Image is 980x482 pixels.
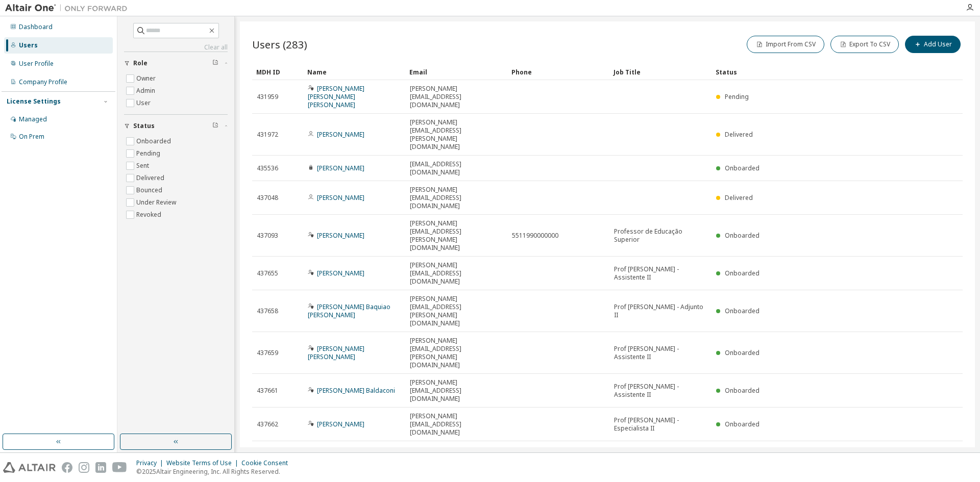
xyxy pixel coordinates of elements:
[136,160,151,172] label: Sent
[257,93,278,101] span: 431959
[136,135,173,147] label: Onboarded
[410,219,503,252] span: [PERSON_NAME][EMAIL_ADDRESS][PERSON_NAME][DOMAIN_NAME]
[317,130,364,139] a: [PERSON_NAME]
[136,97,153,109] label: User
[614,64,707,80] div: Job Title
[124,43,228,52] a: Clear all
[308,302,390,319] a: [PERSON_NAME] Baquiao [PERSON_NAME]
[136,209,163,221] label: Revoked
[136,196,178,209] label: Under Review
[830,36,899,53] button: Export To CSV
[725,164,759,172] span: Onboarded
[614,416,707,433] span: Prof [PERSON_NAME] - Especialista II
[614,303,707,319] span: Prof [PERSON_NAME] - Adjunto II
[308,344,364,361] a: [PERSON_NAME] [PERSON_NAME]
[725,269,759,277] span: Onboarded
[410,85,503,109] span: [PERSON_NAME][EMAIL_ADDRESS][DOMAIN_NAME]
[409,64,503,80] div: Email
[725,231,759,240] span: Onboarded
[136,147,162,160] label: Pending
[257,420,278,428] span: 437662
[257,387,278,395] span: 437661
[257,349,278,357] span: 437659
[19,115,47,123] div: Managed
[410,186,503,210] span: [PERSON_NAME][EMAIL_ADDRESS][DOMAIN_NAME]
[614,383,707,399] span: Prof [PERSON_NAME] - Assistente II
[112,462,127,473] img: youtube.svg
[614,345,707,361] span: Prof [PERSON_NAME] - Assistente II
[257,269,278,277] span: 437655
[410,378,503,403] span: [PERSON_NAME][EMAIL_ADDRESS][DOMAIN_NAME]
[511,64,605,80] div: Phone
[124,52,228,74] button: Role
[725,92,749,101] span: Pending
[136,85,157,97] label: Admin
[725,193,753,202] span: Delivered
[725,307,759,315] span: Onboarded
[136,459,166,467] div: Privacy
[136,184,164,196] label: Bounced
[257,194,278,202] span: 437048
[307,64,401,80] div: Name
[905,36,961,53] button: Add User
[7,97,61,106] div: License Settings
[136,172,166,184] label: Delivered
[19,41,38,49] div: Users
[257,131,278,139] span: 431972
[725,420,759,428] span: Onboarded
[512,232,558,240] span: 5511990000000
[410,295,503,327] span: [PERSON_NAME][EMAIL_ADDRESS][PERSON_NAME][DOMAIN_NAME]
[62,462,72,473] img: facebook.svg
[308,84,364,109] a: [PERSON_NAME] [PERSON_NAME] [PERSON_NAME]
[410,412,503,437] span: [PERSON_NAME][EMAIL_ADDRESS][DOMAIN_NAME]
[317,420,364,428] a: [PERSON_NAME]
[747,36,824,53] button: Import From CSV
[136,467,294,476] p: © 2025 Altair Engineering, Inc. All Rights Reserved.
[19,60,54,68] div: User Profile
[136,72,158,85] label: Owner
[725,386,759,395] span: Onboarded
[256,64,299,80] div: MDH ID
[133,122,155,130] span: Status
[410,261,503,286] span: [PERSON_NAME][EMAIL_ADDRESS][DOMAIN_NAME]
[257,307,278,315] span: 437658
[133,59,148,67] span: Role
[252,37,307,52] span: Users (283)
[19,78,67,86] div: Company Profile
[317,386,395,395] a: [PERSON_NAME] Baldaconi
[410,160,503,176] span: [EMAIL_ADDRESS][DOMAIN_NAME]
[95,462,106,473] img: linkedin.svg
[79,462,89,473] img: instagram.svg
[410,118,503,151] span: [PERSON_NAME][EMAIL_ADDRESS][PERSON_NAME][DOMAIN_NAME]
[614,227,707,244] span: Professor de Educação Superior
[725,130,753,139] span: Delivered
[257,232,278,240] span: 437093
[257,164,278,172] span: 435536
[212,122,218,130] span: Clear filter
[3,462,56,473] img: altair_logo.svg
[19,23,53,31] div: Dashboard
[317,193,364,202] a: [PERSON_NAME]
[166,459,241,467] div: Website Terms of Use
[614,265,707,282] span: Prof [PERSON_NAME] - Assistente II
[317,231,364,240] a: [PERSON_NAME]
[19,133,44,141] div: On Prem
[725,348,759,357] span: Onboarded
[410,337,503,369] span: [PERSON_NAME][EMAIL_ADDRESS][PERSON_NAME][DOMAIN_NAME]
[5,3,133,13] img: Altair One
[317,164,364,172] a: [PERSON_NAME]
[124,115,228,137] button: Status
[241,459,294,467] div: Cookie Consent
[212,59,218,67] span: Clear filter
[716,64,910,80] div: Status
[317,269,364,277] a: [PERSON_NAME]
